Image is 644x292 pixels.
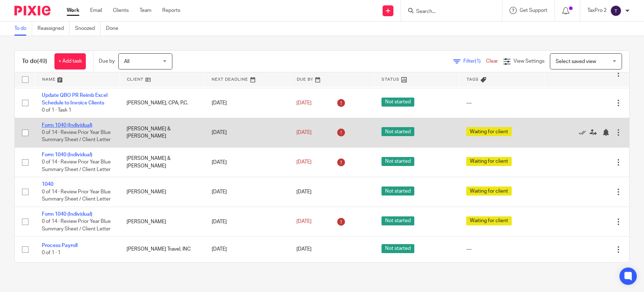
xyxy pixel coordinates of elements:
[204,88,289,118] td: [DATE]
[587,7,606,14] p: TaxPro 2
[42,219,111,232] span: 0 of 14 · Review Prior Year Blue Summary Sheet / Client Letter
[381,187,414,196] span: Not started
[463,59,486,64] span: Filter
[381,216,414,225] span: Not started
[42,93,107,105] a: Update QBO PR Reimb Excel Schedule to Invoice Clients
[42,182,53,187] a: 1040
[296,247,312,252] span: [DATE]
[381,127,414,136] span: Not started
[42,130,111,143] span: 0 of 14 · Review Prior Year Blue Summary Sheet / Client Letter
[204,237,289,262] td: [DATE]
[119,237,204,262] td: [PERSON_NAME] Travel, INC
[42,189,111,202] span: 0 of 14 · Review Prior Year Blue Summary Sheet / Client Letter
[520,8,547,13] span: Get Support
[124,59,129,64] span: All
[106,22,124,36] a: Done
[38,22,70,36] a: Reassigned
[42,160,111,172] span: 0 of 14 · Review Prior Year Blue Summary Sheet / Client Letter
[54,53,86,69] a: + Add task
[14,22,32,36] a: To do
[67,7,79,14] a: Work
[466,157,512,166] span: Waiting for client
[119,118,204,147] td: [PERSON_NAME] & [PERSON_NAME]
[466,99,537,107] div: ---
[296,160,312,165] span: [DATE]
[204,177,289,207] td: [DATE]
[610,5,622,17] img: svg%3E
[381,98,414,107] span: Not started
[486,59,498,64] a: Clear
[42,123,92,128] a: Form 1040 (Individual)
[162,7,180,14] a: Reports
[99,58,115,65] p: Due by
[466,187,512,196] span: Waiting for client
[415,9,480,15] input: Search
[22,58,47,65] h1: To do
[296,219,312,224] span: [DATE]
[119,207,204,236] td: [PERSON_NAME]
[296,130,312,135] span: [DATE]
[204,207,289,236] td: [DATE]
[381,244,414,253] span: Not started
[579,129,590,136] a: Mark as done
[296,100,312,105] span: [DATE]
[37,58,47,64] span: (49)
[42,251,61,256] span: 0 of 1 · 1
[75,22,101,36] a: Snoozed
[204,148,289,177] td: [DATE]
[466,127,512,136] span: Waiting for client
[467,77,479,81] span: Tags
[466,216,512,225] span: Waiting for client
[381,157,414,166] span: Not started
[296,189,312,194] span: [DATE]
[42,212,92,217] a: Form 1040 (Individual)
[42,152,92,157] a: Form 1040 (Individual)
[90,7,102,14] a: Email
[140,7,151,14] a: Team
[466,246,537,253] div: ---
[119,177,204,207] td: [PERSON_NAME]
[119,148,204,177] td: [PERSON_NAME] & [PERSON_NAME]
[42,243,78,248] a: Process Payroll
[113,7,129,14] a: Clients
[204,118,289,147] td: [DATE]
[475,59,481,64] span: (1)
[119,88,204,118] td: [PERSON_NAME], CPA, P.C.
[14,6,50,15] img: Pixie
[42,108,71,113] span: 0 of 1 · Task 1
[513,59,544,64] span: View Settings
[556,59,596,64] span: Select saved view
